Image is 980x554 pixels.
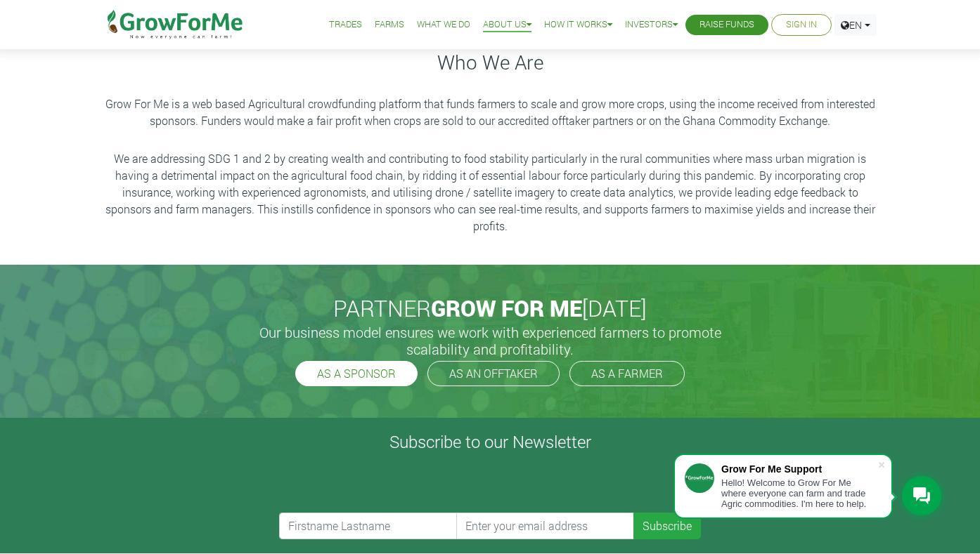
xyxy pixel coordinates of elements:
a: How it Works [544,18,612,32]
h4: Subscribe to our Newsletter [18,432,962,452]
a: Raise Funds [699,18,754,32]
a: Farms [375,18,404,32]
a: AS A SPONSOR [295,361,418,386]
a: What We Do [417,18,470,32]
h2: PARTNER [DATE] [105,295,875,322]
p: Grow For Me is a web based Agricultural crowdfunding platform that funds farmers to scale and gro... [102,95,878,129]
h5: Our business model ensures we work with experienced farmers to promote scalability and profitabil... [244,324,736,357]
input: Firstname Lastname [279,513,458,539]
span: GROW FOR ME [431,293,582,323]
a: Trades [329,18,362,32]
p: We are addressing SDG 1 and 2 by creating wealth and contributing to food stability particularly ... [102,150,878,235]
a: AS AN OFFTAKER [427,361,560,386]
a: AS A FARMER [569,361,685,386]
h3: Who We Are [102,51,878,74]
button: Subscribe [633,513,701,539]
a: About Us [483,18,531,32]
a: Sign In [786,18,817,32]
div: Grow For Me Support [721,463,877,475]
div: Hello! Welcome to Grow For Me where everyone can farm and trade Agric commodities. I'm here to help. [721,477,877,509]
a: EN [834,14,877,36]
iframe: reCAPTCHA [279,458,493,513]
input: Enter your email address [456,513,635,539]
a: Investors [625,18,678,32]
